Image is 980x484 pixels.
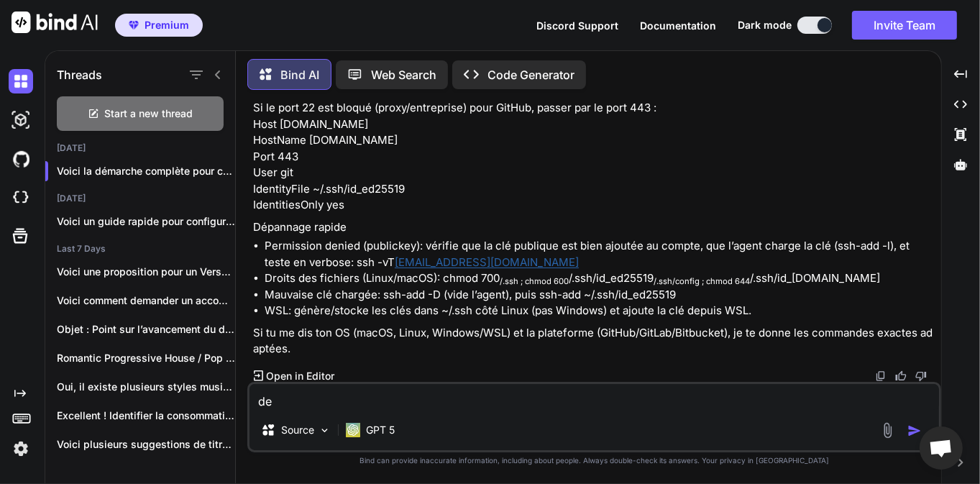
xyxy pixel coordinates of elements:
[265,303,938,319] li: WSL: génère/stocke les clés dans ~/.ssh côté Linux (pas Windows) et ajoute la clé depuis WSL.
[57,380,235,394] p: Oui, il existe plusieurs styles musicaux "
[500,276,569,286] sub: /.ssh ; chmod 600
[536,19,618,32] span: Discord Support
[253,325,938,357] p: Si tu me dis ton OS (macOS, Linux, Windows/WSL) et la plateforme (GitHub/GitLab/Bitbucket), je te...
[105,106,193,121] span: Start a new thread
[915,370,927,382] img: dislike
[654,276,750,286] sub: /.ssh/config ; chmod 644
[115,14,203,37] button: premiumPremium
[395,255,579,269] a: [EMAIL_ADDRESS][DOMAIN_NAME]
[57,437,235,452] p: Voici plusieurs suggestions de titres basées sur...
[907,424,922,438] img: icon
[265,287,938,303] li: Mauvaise clé chargée: ssh-add -D (vide l’agent), puis ssh-add ~/.ssh/id_ed25519
[371,66,436,83] p: Web Search
[9,69,33,93] img: darkChat
[9,437,33,461] img: settings
[640,19,716,32] span: Documentation
[57,66,102,83] h1: Threads
[57,214,235,229] p: Voici un guide rapide pour configurer nfsd...
[57,164,235,178] p: Voici la démarche complète pour configur...
[9,108,33,132] img: darkAi-studio
[319,424,331,437] img: Pick Models
[9,186,33,210] img: cloudideIcon
[57,351,235,365] p: Romantic Progressive House / Pop Dance (soft...
[129,21,139,29] img: premium
[895,370,907,382] img: like
[253,219,938,236] p: Dépannage rapide
[366,423,395,437] p: GPT 5
[265,238,938,270] li: Permission denied (publickey): vérifie que la clé publique est bien ajoutée au compte, que l’agen...
[640,18,716,33] button: Documentation
[852,11,957,40] button: Invite Team
[249,384,939,410] textarea: de
[57,322,235,337] p: Objet : Point sur l’avancement du dossier...
[346,423,360,437] img: GPT 5
[57,408,235,423] p: Excellent ! Identifier la consommation par thread...
[9,147,33,171] img: githubDark
[879,422,896,439] img: attachment
[266,369,334,383] p: Open in Editor
[57,293,235,308] p: Voici comment demander un accompagnement par un...
[57,265,235,279] p: Voici une proposition pour un Verse 2:...
[45,243,235,255] h2: Last 7 Days
[875,370,887,382] img: copy
[920,426,963,470] div: Ouvrir le chat
[281,423,314,437] p: Source
[265,270,938,287] li: Droits des fichiers (Linux/macOS): chmod 700 /.ssh/id_ed25519 /.ssh/id_[DOMAIN_NAME]
[487,66,574,83] p: Code Generator
[57,466,235,480] p: Parfaitement compris. On inverse la recette :...
[45,193,235,204] h2: [DATE]
[145,18,189,32] span: Premium
[253,100,938,214] p: Si le port 22 est bloqué (proxy/entreprise) pour GitHub, passer par le port 443 : Host [DOMAIN_NA...
[12,12,98,33] img: Bind AI
[738,18,792,32] span: Dark mode
[536,18,618,33] button: Discord Support
[45,142,235,154] h2: [DATE]
[247,455,941,466] p: Bind can provide inaccurate information, including about people. Always double-check its answers....
[280,66,319,83] p: Bind AI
